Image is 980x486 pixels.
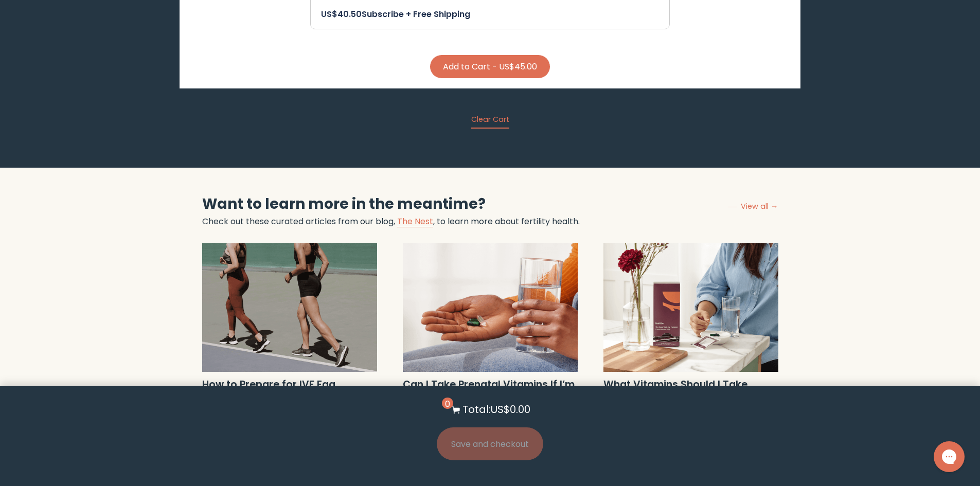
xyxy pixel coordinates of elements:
button: Clear Cart [471,114,509,129]
h2: Want to learn more in the meantime? [202,193,580,215]
p: Total: US$0.00 [462,402,530,417]
a: View all → [728,201,778,212]
img: Can you take a prenatal even if you're not pregnant? [403,243,578,372]
p: Check out these curated articles from our blog, , to learn more about fertility health. [202,215,580,228]
img: How to prep for IVF with tips from an ND [202,243,377,372]
strong: How to Prepare for IVF Egg Retrieval (with Tips from a Naturopath) [202,377,336,421]
button: Add to Cart - US$45.00 [430,55,550,78]
button: Save and checkout [437,427,543,460]
strong: Can I Take Prenatal Vitamins If I’m Not Pregnant (or Trying to Conceive)? [403,377,575,421]
a: The Nest [397,215,433,227]
span: 0 [442,398,453,409]
iframe: Gorgias live chat messenger [929,438,970,476]
strong: What Vitamins Should I Take During Pregnancy? [603,377,747,406]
